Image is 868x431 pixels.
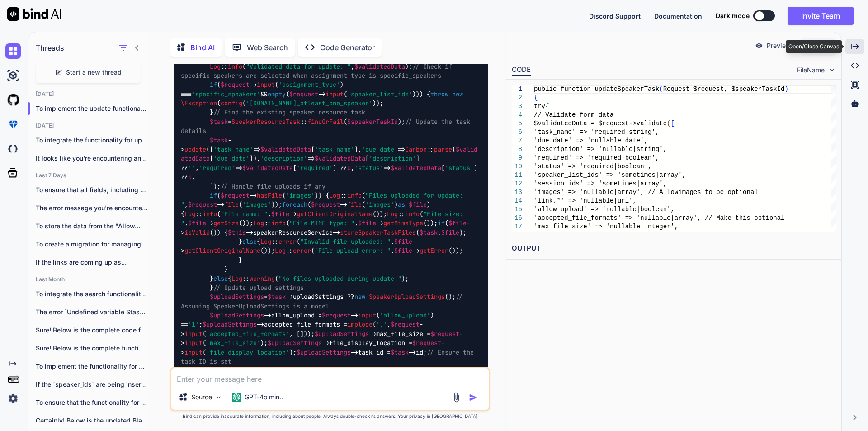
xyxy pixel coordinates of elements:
span: foreach [282,201,307,209]
h1: Threads [36,43,64,53]
span: 'file_display_location' => 'nullable|i [534,232,678,239]
span: 'allow_upload' [380,311,430,319]
span: $file [271,210,289,218]
span: "File upload error: " [315,247,391,255]
span: getSize [213,219,239,227]
span: hasFile [257,191,282,199]
span: 'max_file_size' => 'nullable|integer', [534,223,678,230]
span: $task [391,348,409,356]
span: 'accepted_file_formats' [206,330,289,338]
span: file [224,201,239,209]
button: Invite Team [788,7,854,25]
span: $validatedData [391,164,441,172]
span: 'due_date' [362,145,398,153]
span: 'max_file_size' [206,339,260,347]
span: $request [188,201,217,209]
span: "Files uploaded for update: " [181,191,467,208]
span: $file [448,219,467,227]
span: input [358,311,376,319]
span: Documentation [654,12,702,20]
span: 'status' => 'required|boolean', [534,163,651,170]
img: preview [755,42,763,50]
button: Documentation [654,11,702,21]
span: 'due_date' [213,155,250,163]
span: throw [430,90,448,98]
span: Log [210,62,221,71]
div: 16 [512,214,522,223]
span: info [405,210,420,218]
span: $file [358,219,376,227]
button: Discord Support [589,11,641,21]
img: attachment [451,392,462,403]
p: Source [191,393,212,402]
span: $uploadSettings [210,311,264,319]
span: info [347,191,362,199]
p: If the links are coming up as... [36,258,148,267]
span: 'required' [199,164,235,172]
span: $speakerTaskId [347,118,398,126]
span: 'images' [365,201,394,209]
span: $uploadSettings [268,339,322,347]
img: Bind AI [7,7,61,21]
div: 11 [512,171,522,180]
span: $file [394,237,412,246]
p: Bind can provide inaccurate information, including about people. Always double-check its answers.... [170,413,490,420]
span: error [278,237,297,246]
span: input [184,348,203,356]
span: input [257,81,275,89]
span: file [347,201,362,209]
span: ( [667,120,670,127]
span: // Update upload settings [213,284,304,292]
span: $this [228,228,246,237]
div: 5 [512,119,522,128]
p: Sure! Below is the complete code for... [36,326,148,335]
div: 8 [512,145,522,154]
span: if [438,219,445,227]
p: To create a migration for managing the... [36,240,148,249]
span: 'description' [260,155,307,163]
span: input [184,330,203,338]
span: 'status' [445,164,474,172]
span: if [210,81,217,89]
span: $request [221,191,250,199]
img: settings [5,391,21,406]
span: $validatedData [354,62,405,71]
div: 4 [512,111,522,119]
span: '[DOMAIN_NAME]_atleast_one_speaker' [246,99,373,107]
span: '' [188,164,195,172]
span: $request [311,201,340,209]
h2: OUTPUT [506,238,841,259]
p: Bind AI [190,42,215,53]
span: getClientOriginalName [184,247,260,255]
span: else [242,237,257,246]
span: $task [210,136,228,144]
h2: Last 7 Days [28,172,148,179]
span: $request [221,81,250,89]
p: To implement the functionality for editing and... [36,362,148,371]
span: 'due_date' => 'nullable|date', [534,137,648,144]
div: 12 [512,180,522,188]
span: Log [275,247,286,255]
div: CODE [512,65,531,76]
img: GPT-4o mini [232,393,241,402]
span: { [534,94,538,101]
span: $file [441,228,459,237]
span: storeSpeakerTaskFiles [340,228,416,237]
p: To implement the update functionality fo... [36,104,148,113]
span: $file [409,201,427,209]
span: "File size: " [181,210,467,227]
span: $file [188,219,206,227]
span: new [452,90,463,98]
span: 0 [347,164,351,172]
span: Request $request, $speakerTaskId [663,85,784,93]
span: 'specific_speakers' [192,90,260,98]
img: githubLight [5,92,21,108]
span: $uploadSettings [203,321,257,329]
span: rray', // Make this optional [678,214,784,222]
p: The error message you're encountering, "The images.0... [36,204,148,213]
span: $uploadSettings [315,330,369,338]
span: getError [420,247,448,255]
span: '1' [188,321,199,329]
span: ',' [376,321,387,329]
span: 'images' [242,201,271,209]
